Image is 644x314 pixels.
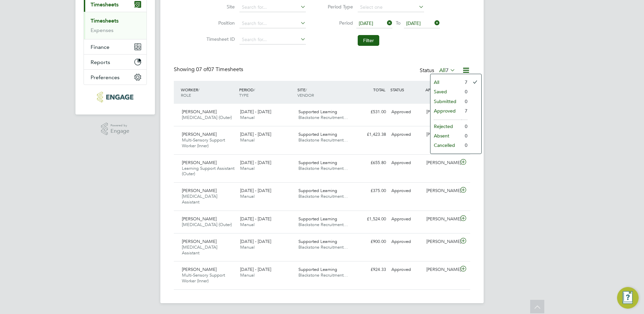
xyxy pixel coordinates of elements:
div: £531.00 [354,106,389,118]
span: Reports [91,59,110,65]
span: Multi-Sensory Support Worker (Inner) [182,137,225,149]
div: Status [420,66,457,75]
button: Finance [84,39,147,54]
span: TYPE [239,92,249,98]
div: Approved [389,157,424,168]
span: ROLE [181,92,191,98]
li: 7 [461,77,468,87]
img: blackstonerecruitment-logo-retina.png [97,92,133,102]
span: [DATE] - [DATE] [240,266,271,272]
input: Search for... [239,3,306,12]
div: Timesheets [84,12,147,39]
span: [MEDICAL_DATA] (Outer) [182,222,232,227]
label: Period Type [323,4,353,10]
div: £1,423.38 [354,129,389,140]
li: Cancelled [430,140,461,150]
span: Engage [110,128,129,134]
span: / [198,87,199,92]
li: Submitted [430,97,461,106]
label: All [439,67,455,74]
span: Supported Learning [298,160,337,165]
div: Approved [389,264,424,275]
span: Blackstone Recruitment… [298,193,348,199]
div: £924.33 [354,264,389,275]
button: Engage Resource Center [617,287,639,309]
div: [PERSON_NAME] [424,129,459,140]
span: [DATE] [406,20,421,26]
div: [PERSON_NAME] [424,185,459,196]
span: Multi-Sensory Support Worker (Inner) [182,272,225,284]
input: Select one [358,3,424,12]
li: 0 [461,140,468,150]
span: / [254,87,255,92]
span: Blackstone Recruitment… [298,272,348,278]
div: £375.00 [354,185,389,196]
span: [PERSON_NAME] [182,266,217,272]
div: STATUS [389,84,424,96]
span: Manual [240,193,255,199]
li: 0 [461,97,468,106]
button: Reports [84,55,147,69]
span: Manual [240,137,255,143]
div: [PERSON_NAME] [424,264,459,275]
span: Powered by [110,123,129,128]
span: Manual [240,272,255,278]
span: [PERSON_NAME] [182,131,217,137]
span: [DATE] - [DATE] [240,239,271,244]
div: WORKER [179,84,237,101]
span: Supported Learning [298,239,337,244]
div: £655.80 [354,157,389,168]
a: Expenses [91,27,114,33]
span: [DATE] - [DATE] [240,216,271,222]
div: Approved [389,214,424,225]
input: Search for... [239,35,306,44]
span: [MEDICAL_DATA] (Outer) [182,115,232,120]
div: [PERSON_NAME] [424,236,459,247]
a: Powered byEngage [101,123,130,135]
span: Blackstone Recruitment… [298,137,348,143]
span: Supported Learning [298,131,337,137]
li: Saved [430,87,461,96]
li: All [430,77,461,87]
span: Manual [240,244,255,250]
input: Search for... [239,19,306,28]
div: [PERSON_NAME] [424,106,459,118]
button: Preferences [84,70,147,85]
label: Period [323,20,353,26]
span: Blackstone Recruitment… [298,165,348,171]
li: Absent [430,131,461,140]
span: [PERSON_NAME] [182,160,217,165]
span: [MEDICAL_DATA] Assistant [182,244,217,256]
span: Supported Learning [298,266,337,272]
span: Blackstone Recruitment… [298,115,348,120]
span: Supported Learning [298,216,337,222]
span: [DATE] - [DATE] [240,131,271,137]
span: / [305,87,307,92]
span: [DATE] - [DATE] [240,188,271,193]
button: Filter [358,35,379,46]
span: Learning Support Assistant (Outer) [182,165,234,177]
span: Timesheets [91,1,119,8]
span: Manual [240,222,255,227]
span: [PERSON_NAME] [182,216,217,222]
a: Go to home page [84,92,147,102]
span: [DATE] - [DATE] [240,160,271,165]
span: Manual [240,165,255,171]
span: Blackstone Recruitment… [298,244,348,250]
span: [PERSON_NAME] [182,188,217,193]
label: Timesheet ID [204,36,235,42]
span: 07 of [196,66,208,73]
li: 0 [461,131,468,140]
span: [DATE] [359,20,373,26]
span: To [394,19,402,27]
label: Position [204,20,235,26]
li: 0 [461,122,468,131]
span: [MEDICAL_DATA] Assistant [182,193,217,205]
div: SITE [296,84,354,101]
span: Finance [91,44,109,50]
span: Supported Learning [298,188,337,193]
span: TOTAL [373,87,385,92]
span: [DATE] - [DATE] [240,109,271,115]
li: Rejected [430,122,461,131]
span: [PERSON_NAME] [182,239,217,244]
